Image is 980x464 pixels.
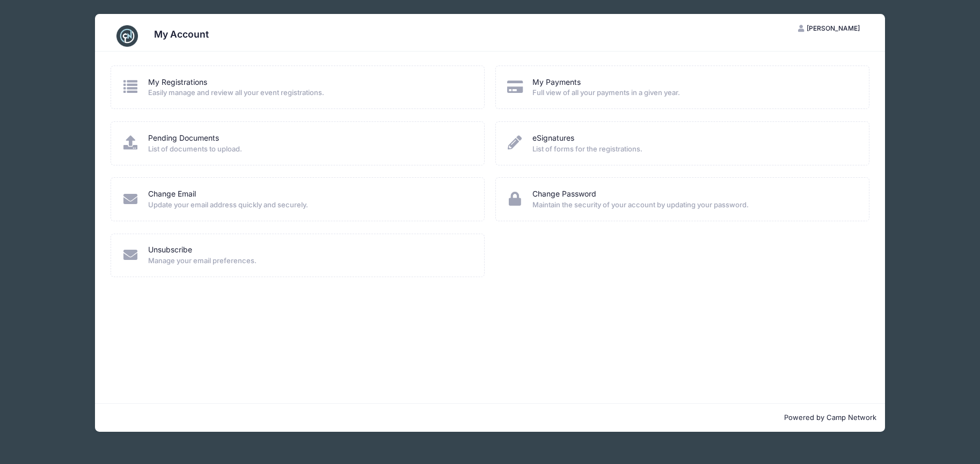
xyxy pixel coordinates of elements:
[154,28,209,40] h3: My Account
[148,88,471,98] span: Easily manage and review all your event registrations.
[532,88,855,98] span: Full view of all your payments in a given year.
[532,144,855,155] span: List of forms for the registrations.
[807,24,860,32] span: [PERSON_NAME]
[532,77,581,88] a: My Payments
[148,200,471,211] span: Update your email address quickly and securely.
[148,189,196,200] a: Change Email
[148,244,192,256] a: Unsubscribe
[532,189,596,200] a: Change Password
[532,133,574,144] a: eSignatures
[148,77,207,88] a: My Registrations
[116,25,138,47] img: CampNetwork
[148,144,471,155] span: List of documents to upload.
[532,200,855,211] span: Maintain the security of your account by updating your password.
[104,412,876,423] p: Powered by Camp Network
[148,133,219,144] a: Pending Documents
[148,256,471,266] span: Manage your email preferences.
[789,19,869,38] button: [PERSON_NAME]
